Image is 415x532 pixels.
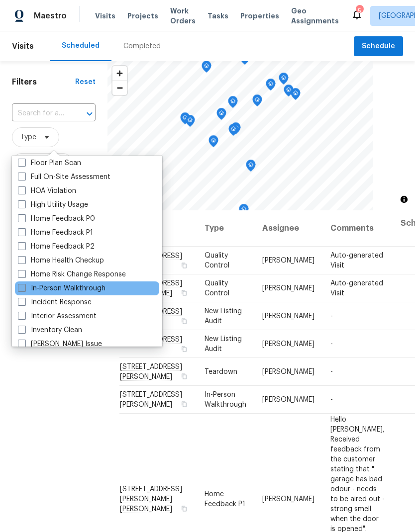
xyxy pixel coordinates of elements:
[228,124,238,139] div: Map marker
[18,311,97,321] label: Interior Assessment
[95,11,115,21] span: Visits
[262,396,314,403] span: [PERSON_NAME]
[62,41,100,51] div: Scheduled
[18,186,76,196] label: HOA Violation
[291,6,339,26] span: Geo Assignments
[123,41,161,51] div: Completed
[356,6,363,16] div: 5
[228,96,238,111] div: Map marker
[180,112,190,128] div: Map marker
[330,313,333,320] span: -
[18,228,93,238] label: Home Feedback P1
[202,61,211,76] div: Map marker
[75,77,96,87] div: Reset
[246,160,256,175] div: Map marker
[231,122,241,138] div: Map marker
[262,495,314,502] span: [PERSON_NAME]
[18,325,82,335] label: Inventory Clean
[398,193,410,205] button: Toggle attribution
[330,252,383,269] span: Auto-generated Visit
[180,504,189,513] button: Copy Address
[205,336,242,353] span: New Listing Audit
[180,400,189,409] button: Copy Address
[180,288,189,297] button: Copy Address
[180,317,189,326] button: Copy Address
[322,210,393,247] th: Comments
[112,66,127,81] button: Zoom in
[107,61,373,210] canvas: Map
[205,308,242,325] span: New Listing Audit
[262,341,314,348] span: [PERSON_NAME]
[262,257,314,264] span: [PERSON_NAME]
[262,285,314,292] span: [PERSON_NAME]
[197,210,254,247] th: Type
[180,261,189,270] button: Copy Address
[20,132,36,142] span: Type
[216,108,226,123] div: Map marker
[185,115,195,130] div: Map marker
[18,297,92,307] label: Incident Response
[180,372,189,381] button: Copy Address
[18,200,88,210] label: High Utility Usage
[12,106,68,121] input: Search for an address...
[205,252,229,269] span: Quality Control
[401,194,407,205] span: Toggle attribution
[180,345,189,354] button: Copy Address
[112,81,127,95] button: Zoom out
[262,313,314,320] span: [PERSON_NAME]
[18,269,126,279] label: Home Risk Change Response
[205,490,245,507] span: Home Feedback P1
[127,11,158,21] span: Projects
[205,280,229,297] span: Quality Control
[18,172,110,182] label: Full On-Site Assessment
[207,12,228,19] span: Tasks
[254,210,322,247] th: Assignee
[12,35,34,57] span: Visits
[262,368,314,375] span: [PERSON_NAME]
[330,280,383,297] span: Auto-generated Visit
[18,158,81,168] label: Floor Plan Scan
[12,77,75,87] h1: Filters
[18,283,105,293] label: In-Person Walkthrough
[83,107,97,121] button: Open
[120,391,182,408] span: [STREET_ADDRESS][PERSON_NAME]
[18,256,104,266] label: Home Health Checkup
[330,341,333,348] span: -
[170,6,196,26] span: Work Orders
[34,11,67,21] span: Maestro
[252,94,262,110] div: Map marker
[208,135,218,151] div: Map marker
[284,85,294,100] div: Map marker
[330,396,333,403] span: -
[18,242,95,252] label: Home Feedback P2
[239,204,249,219] div: Map marker
[266,79,276,94] div: Map marker
[240,11,279,21] span: Properties
[362,40,395,53] span: Schedule
[205,391,246,408] span: In-Person Walkthrough
[18,339,102,349] label: [PERSON_NAME] Issue
[18,214,95,224] label: Home Feedback P0
[279,73,289,88] div: Map marker
[205,368,237,375] span: Teardown
[330,368,333,375] span: -
[354,36,403,57] button: Schedule
[291,88,301,103] div: Map marker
